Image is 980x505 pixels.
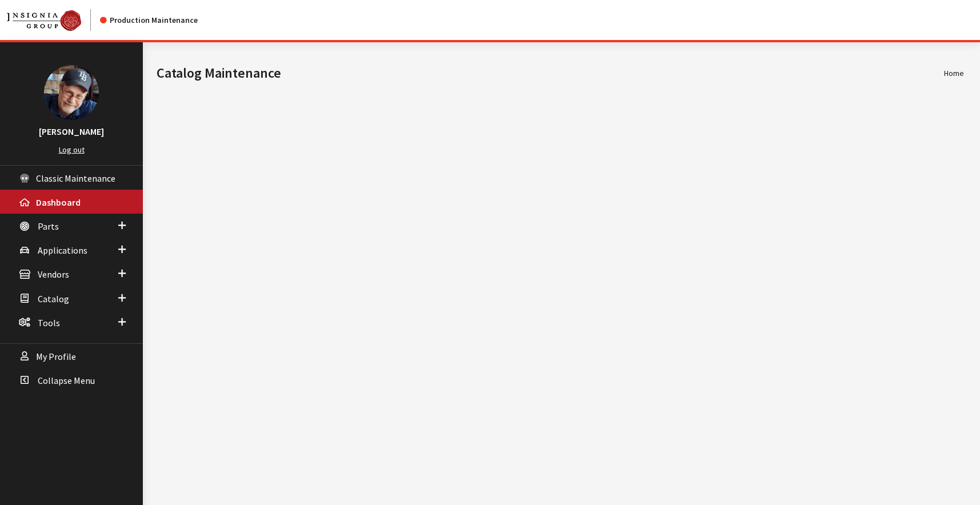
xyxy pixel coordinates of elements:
[36,173,115,184] span: Classic Maintenance
[38,317,60,328] span: Tools
[38,375,95,386] span: Collapse Menu
[59,145,85,155] a: Log out
[44,65,99,120] img: Ray Goodwin
[38,269,69,280] span: Vendors
[38,245,87,256] span: Applications
[36,351,76,362] span: My Profile
[157,63,944,83] h1: Catalog Maintenance
[38,293,69,304] span: Catalog
[100,14,198,26] div: Production Maintenance
[36,197,81,208] span: Dashboard
[944,67,964,79] li: Home
[7,9,100,31] a: Insignia Group logo
[38,221,59,232] span: Parts
[11,125,131,138] h3: [PERSON_NAME]
[7,10,81,31] img: Catalog Maintenance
